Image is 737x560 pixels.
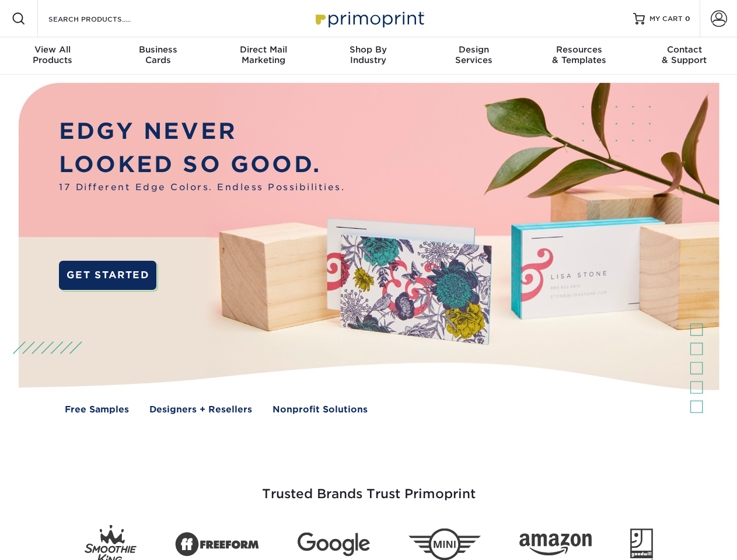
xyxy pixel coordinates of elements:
div: & Support [632,44,737,65]
a: GET STARTED [59,261,156,290]
p: EDGY NEVER [59,115,345,148]
a: Shop ByIndustry [316,37,421,75]
img: Google [298,533,370,556]
img: Primoprint [310,6,427,31]
div: & Templates [526,44,631,65]
img: Goodwill [630,528,653,560]
div: Services [421,44,526,65]
a: Contact& Support [632,37,737,75]
p: LOOKED SO GOOD. [59,148,345,181]
span: 17 Different Edge Colors. Endless Possibilities. [59,181,345,194]
span: Resources [526,44,631,55]
span: Business [105,44,210,55]
span: Contact [632,44,737,55]
img: Amazon [519,534,592,556]
div: Industry [316,44,421,65]
span: 0 [685,15,690,23]
a: Free Samples [65,403,129,416]
a: Designers + Resellers [149,403,252,416]
a: Direct MailMarketing [211,37,316,75]
span: MY CART [649,14,683,24]
span: Shop By [316,44,421,55]
div: Cards [105,44,210,65]
a: Nonprofit Solutions [273,403,368,416]
a: DesignServices [421,37,526,75]
a: Resources& Templates [526,37,631,75]
a: BusinessCards [105,37,210,75]
span: Design [421,44,526,55]
input: SEARCH PRODUCTS..... [47,12,161,26]
span: Direct Mail [211,44,316,55]
div: Marketing [211,44,316,65]
h3: Trusted Brands Trust Primoprint [27,459,710,516]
